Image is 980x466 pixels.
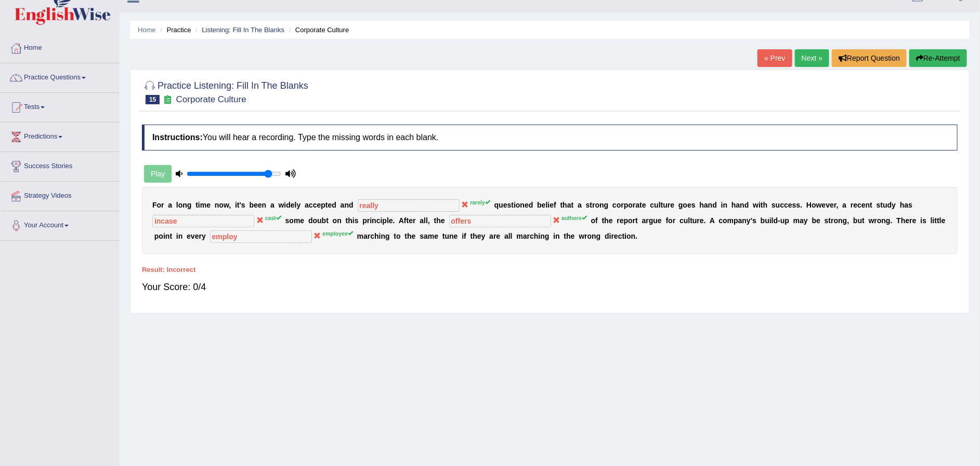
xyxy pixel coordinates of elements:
b: i [548,201,550,209]
b: e [389,216,393,225]
b: s [507,201,512,209]
b: F [152,201,157,209]
a: « Prev [757,49,792,67]
b: t [560,201,563,209]
b: , [428,216,430,225]
b: i [379,232,381,240]
b: t [829,216,831,225]
a: Practice Questions [1,63,119,89]
b: t [935,216,937,225]
b: d [529,201,533,209]
b: t [346,216,348,225]
b: n [742,216,747,225]
b: r [874,216,877,225]
b: b [322,216,326,225]
b: f [404,216,407,225]
b: s [355,216,359,225]
b: w [279,201,284,209]
b: e [550,201,554,209]
a: Home [1,34,119,60]
b: w [753,201,759,209]
a: Predictions [1,122,119,148]
b: l [295,201,297,209]
b: i [198,201,200,209]
b: g [385,232,390,240]
b: v [191,232,195,240]
b: s [877,201,881,209]
li: Practice [158,25,191,35]
b: c [313,201,317,209]
b: c [780,201,785,209]
small: Corporate Culture [176,94,246,104]
b: i [920,216,922,225]
b: r [834,201,837,209]
b: r [697,216,700,225]
b: a [578,201,582,209]
b: t [325,201,328,209]
b: i [933,216,935,225]
b: r [909,216,912,225]
b: a [642,216,646,225]
b: a [420,216,424,225]
b: e [291,201,295,209]
b: p [785,216,790,225]
b: i [176,232,178,240]
b: m [793,216,800,225]
b: g [843,216,847,225]
b: e [942,216,946,225]
b: p [734,216,738,225]
small: Exam occurring question [162,95,173,105]
b: d [887,201,892,209]
b: s [796,201,801,209]
b: d [349,201,354,209]
b: e [658,216,662,225]
b: p [154,232,159,240]
b: r [621,201,624,209]
b: b [812,216,817,225]
b: l [176,201,178,209]
b: t [870,201,873,209]
b: i [381,216,383,225]
input: blank [210,230,312,243]
b: h [900,201,905,209]
b: t [661,201,663,209]
b: t [434,216,437,225]
b: f [666,216,669,225]
b: t [195,201,198,209]
b: r [617,216,620,225]
b: e [854,201,858,209]
b: p [383,216,387,225]
b: u [684,216,688,225]
b: e [830,201,834,209]
b: - [778,216,780,225]
b: w [224,201,229,209]
b: l [939,216,942,225]
b: o [289,216,294,225]
b: e [822,201,826,209]
b: d [774,216,778,225]
b: u [317,216,322,225]
b: i [721,201,723,209]
b: n [182,201,187,209]
b: h [901,216,906,225]
b: o [157,201,162,209]
b: h [763,201,768,209]
b: u [654,201,659,209]
b: v [826,201,830,209]
b: h [604,216,609,225]
b: r [646,216,649,225]
b: t [169,232,172,240]
b: e [687,201,691,209]
b: a [168,201,172,209]
b: i [514,201,516,209]
b: t [590,201,593,209]
b: m [200,201,206,209]
b: o [877,216,882,225]
b: r [668,201,670,209]
b: u [663,201,668,209]
b: a [341,201,345,209]
b: n [882,216,886,225]
b: , [229,201,231,209]
input: blank [449,215,551,227]
b: h [374,232,379,240]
